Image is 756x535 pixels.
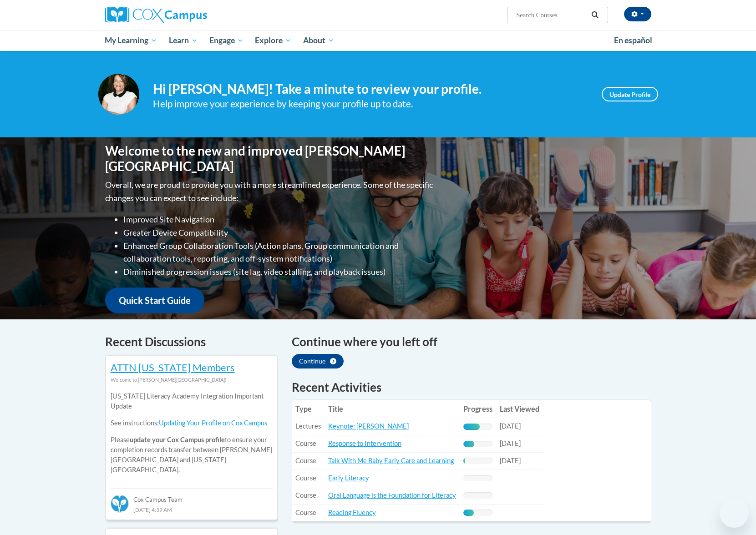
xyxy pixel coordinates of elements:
iframe: Button to launch messaging window [720,499,749,528]
li: Greater Device Compatibility [123,226,435,239]
span: Explore [255,35,291,46]
div: Progress, % [463,441,474,447]
span: Course [295,457,316,464]
a: En español [608,31,658,50]
span: My Learning [105,35,157,46]
div: Help improve your experience by keeping your profile up to date. [153,96,588,111]
h1: Recent Activities [292,379,651,395]
span: [DATE] [500,457,521,464]
div: [DATE] 4:39 AM [111,505,273,515]
img: Profile Image [98,74,139,115]
span: Course [295,509,316,516]
span: Engage [209,35,244,46]
button: Account Settings [624,7,651,21]
p: Overall, we are proud to provide you with a more streamlined experience. Some of the specific cha... [105,178,435,205]
a: Cox Campus [105,7,278,23]
div: Progress, % [463,424,480,430]
b: update your Cox Campus profile [130,436,225,444]
span: [DATE] [500,439,521,447]
h4: Continue where you left off [292,333,651,351]
a: Reading Fluency [328,509,376,516]
a: Updating Your Profile on Cox Campus [159,419,267,427]
a: Quick Start Guide [105,288,204,313]
span: About [303,35,334,46]
img: Cox Campus [105,7,207,23]
button: Continue [292,354,344,368]
button: Search [588,10,602,20]
img: Cox Campus Team [111,495,129,513]
a: Early Literacy [328,474,369,482]
p: [US_STATE] Literacy Academy Integration Important Update [111,391,273,411]
span: Lectures [295,422,321,430]
a: Response to Intervention [328,439,401,447]
h4: Hi [PERSON_NAME]! Take a minute to review your profile. [153,81,588,97]
a: Update Profile [602,87,658,101]
span: [DATE] [500,422,521,430]
span: Learn [169,35,198,46]
div: Progress, % [463,510,474,516]
p: See instructions: [111,418,273,428]
li: Diminished progression issues (site lag, video stalling, and playback issues) [123,265,435,278]
a: Engage [203,30,249,51]
a: My Learning [99,30,163,51]
span: Course [295,439,316,447]
span: Course [295,491,316,499]
a: Learn [163,30,203,51]
th: Type [292,400,325,418]
li: Enhanced Group Collaboration Tools (Action plans, Group communication and collaboration tools, re... [123,239,435,266]
span: En español [614,35,652,45]
a: Keynote: [PERSON_NAME] [328,422,409,430]
th: Last Viewed [496,400,543,418]
a: Oral Language is the Foundation for Literacy [328,491,456,499]
a: Explore [249,30,297,51]
div: Main menu [91,30,665,51]
div: Please to ensure your completion records transfer between [PERSON_NAME][GEOGRAPHIC_DATA] and [US_... [111,385,273,482]
a: Talk With Me Baby Early Care and Learning [328,457,454,464]
a: ATTN [US_STATE] Members [111,361,235,373]
div: Cox Campus Team [111,488,273,505]
span: Course [295,474,316,482]
li: Improved Site Navigation [123,213,435,226]
div: Welcome to [PERSON_NAME][GEOGRAPHIC_DATA]! [111,375,273,385]
th: Progress [460,400,496,418]
h1: Welcome to the new and improved [PERSON_NAME][GEOGRAPHIC_DATA] [105,143,435,174]
a: About [297,30,340,51]
th: Title [325,400,460,418]
div: Progress, % [463,458,465,464]
input: Search Courses [515,10,588,20]
h4: Recent Discussions [105,333,278,351]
